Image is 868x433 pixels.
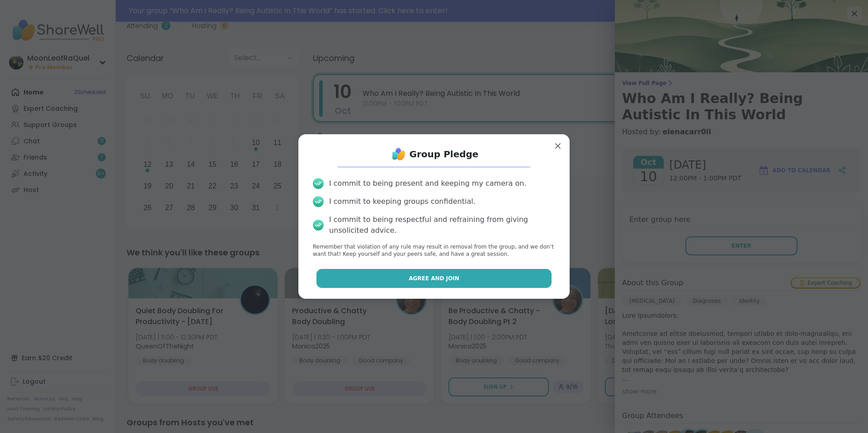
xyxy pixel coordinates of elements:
[329,214,555,236] div: I commit to being respectful and refraining from giving unsolicited advice.
[409,274,459,282] span: Agree and Join
[390,145,408,163] img: ShareWell Logo
[316,269,552,288] button: Agree and Join
[313,243,555,259] p: Remember that violation of any rule may result in removal from the group, and we don’t want that!...
[329,178,526,189] div: I commit to being present and keeping my camera on.
[410,148,479,160] h1: Group Pledge
[329,196,476,207] div: I commit to keeping groups confidential.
